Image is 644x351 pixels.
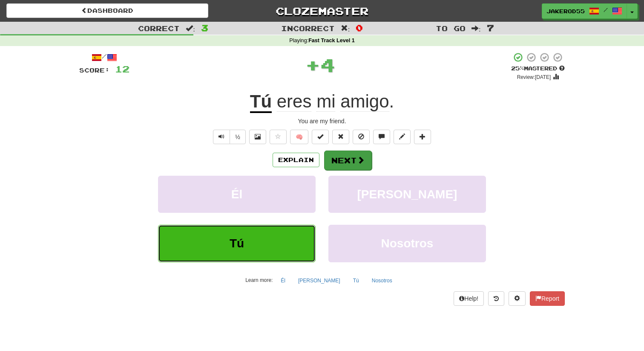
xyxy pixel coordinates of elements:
button: Discuss sentence (alt+u) [373,130,390,144]
button: Next [324,151,372,170]
span: Correct [138,24,180,32]
span: amigo [340,91,389,112]
span: 12 [115,64,129,74]
button: Round history (alt+y) [488,291,504,306]
span: 25 % [511,65,524,72]
button: Él [276,274,290,287]
div: Mastered [511,65,565,73]
div: Text-to-speech controls [211,130,246,144]
button: Favorite sentence (alt+f) [270,130,287,144]
span: Él [231,188,242,201]
span: 0 [356,23,363,33]
u: Tú [250,91,272,113]
span: 3 [201,23,208,33]
button: Play sentence audio (ctl+space) [213,130,230,144]
span: : [341,25,350,32]
span: [PERSON_NAME] [357,188,457,201]
a: Clozemaster [221,3,423,18]
strong: Fast Track Level 1 [308,38,355,44]
button: Reset to 0% Mastered (alt+r) [332,130,349,144]
a: jakerod55 / [542,3,627,19]
span: jakerod55 [546,7,585,15]
span: 7 [487,23,494,33]
button: Edit sentence (alt+d) [394,130,411,144]
span: Tú [230,237,244,250]
div: You are my friend. [79,117,565,125]
span: mi [316,91,335,112]
button: 🧠 [290,130,308,144]
button: Él [158,176,316,213]
button: Tú [158,225,316,262]
button: [PERSON_NAME] [293,274,345,287]
button: Show image (alt+x) [249,130,266,144]
button: Help! [454,291,484,306]
span: Nosotros [381,237,434,250]
button: [PERSON_NAME] [328,176,486,213]
button: ½ [230,130,246,144]
button: Nosotros [328,225,486,262]
span: To go [436,24,466,32]
button: Add to collection (alt+a) [414,130,431,144]
a: Dashboard [6,3,208,18]
button: Report [530,291,565,306]
button: Set this sentence to 100% Mastered (alt+m) [312,130,329,144]
button: Nosotros [367,274,397,287]
button: Tú [348,274,364,287]
button: Ignore sentence (alt+i) [353,130,370,144]
span: : [471,25,481,32]
button: Explain [273,153,319,167]
span: eres [277,91,312,112]
span: Incorrect [281,24,335,32]
small: Learn more: [245,277,273,283]
span: Score: [79,67,110,74]
span: / [604,7,608,13]
span: . [272,91,394,112]
span: : [186,25,195,32]
span: 4 [320,54,335,75]
div: / [79,52,129,63]
span: + [305,52,320,78]
small: Review: [DATE] [517,74,551,80]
